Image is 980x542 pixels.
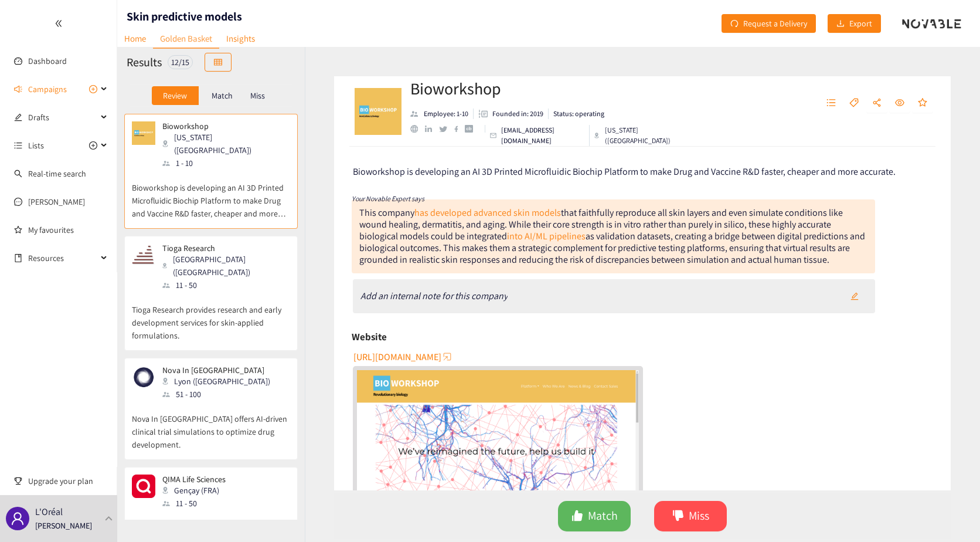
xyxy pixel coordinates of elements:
img: Snapshot of the Company's website [357,370,639,529]
div: This company that faithfully reproduce all skin layers and even simulate conditions like wound he... [352,199,875,273]
div: 11 - 50 [162,497,233,510]
div: 12 / 15 [168,55,193,69]
button: edit [842,287,867,306]
button: star [912,94,933,113]
p: Bioworkshop [162,121,282,131]
img: Snapshot of the company's website [132,365,155,389]
span: [URL][DOMAIN_NAME] [353,350,441,364]
i: Add an internal note for this company [360,290,508,302]
div: Widget de chat [789,415,980,542]
p: Status: operating [553,109,604,119]
p: Bioworkshop is developing an AI 3D Printed Microfluidic Biochip Platform to make Drug and Vaccine... [132,170,290,220]
div: 11 - 50 [162,279,289,292]
span: sound [14,85,22,93]
div: [US_STATE] ([GEOGRAPHIC_DATA]) [162,131,289,157]
span: Request a Delivery [743,17,807,30]
span: edit [850,292,859,302]
h2: Results [127,54,162,70]
p: Founded in: 2019 [492,109,543,119]
span: tag [849,98,859,109]
img: Snapshot of the company's website [132,243,155,267]
button: likeMatch [558,501,631,531]
a: crunchbase [465,125,479,133]
a: Golden Basket [153,29,219,49]
h6: Website [352,328,387,345]
img: Snapshot of the company's website [132,475,155,498]
span: Miss [689,507,709,525]
p: Tioga Research [162,243,282,253]
div: [GEOGRAPHIC_DATA] ([GEOGRAPHIC_DATA]) [162,253,289,279]
span: redo [730,19,739,29]
button: dislikeMiss [654,501,727,531]
span: double-left [55,19,63,28]
span: plus-circle [89,141,97,150]
span: star [918,98,927,109]
img: Snapshot of the company's website [132,121,155,145]
p: QIMA Life Sciences [162,475,226,484]
li: Founded in year [474,109,549,119]
a: has developed advanced skin models [414,206,561,219]
div: [US_STATE] ([GEOGRAPHIC_DATA]) [594,125,685,146]
p: Employee: 1-10 [424,109,468,119]
p: [PERSON_NAME] [35,519,92,532]
div: 51 - 100 [162,388,277,401]
p: Match [212,91,233,100]
span: Bioworkshop is developing an AI 3D Printed Microfluidic Biochip Platform to make Drug and Vaccine... [353,165,896,178]
button: unordered-list [821,94,842,113]
span: unordered-list [826,98,836,109]
h2: Bioworkshop [410,77,685,100]
a: My favourites [28,218,108,242]
p: Tioga Research provides research and early development services for skin-applied formulations. [132,292,290,342]
span: share-alt [872,98,882,109]
a: website [357,370,639,529]
p: Nova In [GEOGRAPHIC_DATA] offers AI-driven clinical trial simulations to optimize drug development. [132,401,290,451]
iframe: Chat Widget [789,415,980,542]
span: Campaigns [28,77,67,101]
a: Real-time search [28,168,86,179]
span: dislike [672,510,684,523]
i: Your Novable Expert says [352,194,424,203]
p: Miss [250,91,265,100]
button: share-alt [866,94,887,113]
span: Upgrade your plan [28,469,108,493]
button: downloadExport [828,14,881,33]
p: Nova In [GEOGRAPHIC_DATA] [162,365,270,375]
p: Review [163,91,187,100]
span: Resources [28,246,97,270]
a: Home [117,29,153,48]
span: Export [849,17,872,30]
span: edit [14,113,22,121]
span: Drafts [28,106,97,129]
a: facebook [454,126,465,132]
li: Employees [410,109,474,119]
a: twitter [439,126,454,132]
p: [EMAIL_ADDRESS][DOMAIN_NAME] [501,125,584,146]
button: [URL][DOMAIN_NAME] [353,347,453,366]
button: tag [843,94,865,113]
span: eye [895,98,904,109]
span: download [836,19,845,29]
div: 1 - 10 [162,157,289,170]
span: like [571,510,583,523]
a: linkedin [425,126,439,133]
a: website [410,125,425,133]
img: Company Logo [355,88,401,135]
span: unordered-list [14,141,22,150]
div: Gençay (FRA) [162,484,233,497]
div: Lyon ([GEOGRAPHIC_DATA]) [162,375,277,388]
span: table [214,58,222,67]
span: user [11,511,25,526]
span: trophy [14,477,22,485]
button: redoRequest a Delivery [722,14,816,33]
a: Dashboard [28,56,67,66]
span: Match [588,507,618,525]
h1: Skin predictive models [127,8,242,25]
a: [PERSON_NAME] [28,197,85,207]
p: L'Oréal [35,504,63,519]
span: plus-circle [89,85,97,93]
a: Insights [219,29,262,48]
button: table [205,53,232,72]
a: into AI/ML pipelines [507,230,586,242]
span: book [14,254,22,262]
span: Lists [28,134,44,157]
